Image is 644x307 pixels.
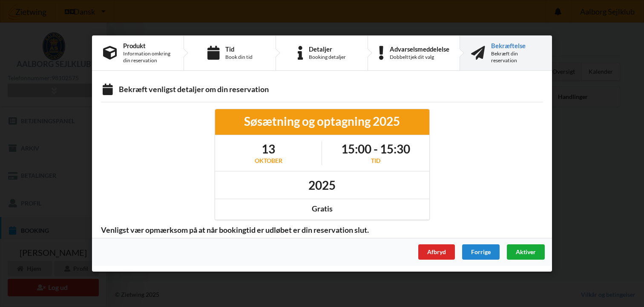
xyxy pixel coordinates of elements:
div: Afbryd [418,244,455,260]
div: Detaljer [309,46,346,52]
div: oktober [255,156,282,165]
h1: 15:00 - 15:30 [341,141,410,156]
div: Bekræft venligst detaljer om din reservation [101,84,543,96]
div: Gratis [221,204,423,214]
div: Advarselsmeddelelse [390,46,449,52]
div: Søsætning og optagning 2025 [221,113,423,129]
div: Bekræftelse [491,42,541,49]
div: Dobbelttjek dit valg [390,54,449,61]
div: Produkt [123,42,172,49]
div: Booking detaljer [309,54,346,61]
div: Forrige [462,244,500,260]
h1: 13 [255,141,282,156]
div: Tid [341,156,410,165]
h1: 2025 [308,177,336,193]
div: Information omkring din reservation [123,50,172,64]
span: Venligst vær opmærksom på at når bookingtid er udløbet er din reservation slut. [95,225,375,235]
div: Tid [225,46,253,52]
div: Book din tid [225,54,253,61]
span: Aktiver [516,248,536,255]
div: Bekræft din reservation [491,50,541,64]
